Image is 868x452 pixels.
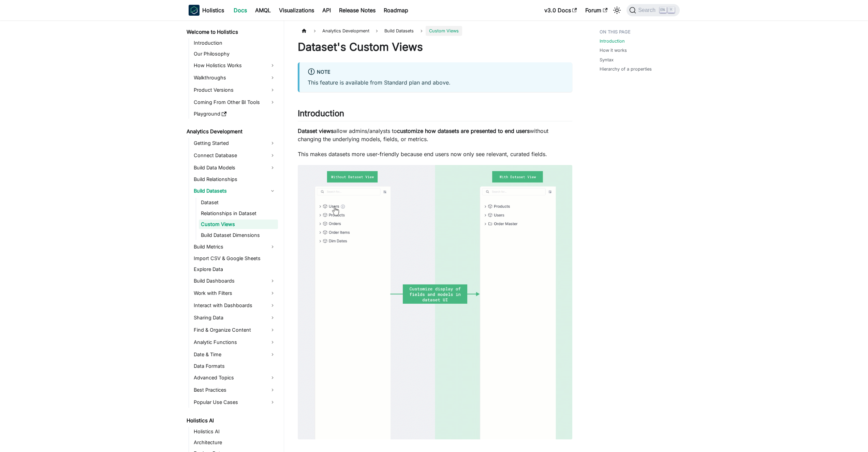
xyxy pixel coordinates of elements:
[426,26,462,36] span: Custom Views
[540,5,581,16] a: v3.0 Docs
[189,5,200,16] img: Holistics
[192,185,278,196] a: Build Datasets
[192,438,278,447] a: Architecture
[298,165,572,439] img: datasetviewdoc.gif
[298,108,572,121] h2: Introduction
[185,416,278,425] a: Holistics AI
[185,127,278,136] a: Analytics Development
[335,5,380,16] a: Release Notes
[600,57,614,63] a: Syntax
[192,150,278,161] a: Connect Database
[192,349,278,360] a: Date & Time
[251,5,275,16] a: AMQL
[298,26,572,36] nav: Breadcrumbs
[600,66,652,72] a: Hierarchy of a properties
[298,150,572,158] p: This makes datasets more user-friendly because end users now only see relevant, curated fields.
[192,312,278,323] a: Sharing Data
[192,72,278,83] a: Walkthroughs
[192,325,278,335] a: Find & Organize Content
[581,5,612,16] a: Forum
[192,397,278,408] a: Popular Use Cases
[192,427,278,436] a: Holistics AI
[275,5,318,16] a: Visualizations
[636,7,660,13] span: Search
[192,38,278,48] a: Introduction
[192,138,278,149] a: Getting Started
[189,5,224,16] a: HolisticsHolistics
[192,337,278,348] a: Analytic Functions
[185,27,278,37] a: Welcome to Holistics
[192,97,278,108] a: Coming From Other BI Tools
[199,198,278,207] a: Dataset
[199,209,278,218] a: Relationships in Dataset
[192,254,278,263] a: Import CSV & Google Sheets
[192,49,278,59] a: Our Philosophy
[298,127,572,143] p: allow admins/analysts to without changing the underlying models, fields, or metrics.
[612,5,622,16] button: Switch between dark and light mode (currently light mode)
[192,300,278,311] a: Interact with Dashboards
[192,109,278,119] a: Playground
[182,20,284,452] nav: Docs sidebar
[381,26,417,36] span: Build Datasets
[600,47,627,54] a: How it works
[202,6,224,14] b: Holistics
[397,127,530,134] strong: customize how datasets are presented to end users
[192,265,278,274] a: Explore Data
[199,220,278,229] a: Custom Views
[192,288,278,299] a: Work with Filters
[668,7,675,13] kbd: K
[192,275,278,286] a: Build Dashboards
[192,85,278,95] a: Product Versions
[627,4,679,16] button: Search (Ctrl+K)
[192,60,278,71] a: How Holistics Works
[199,230,278,240] a: Build Dataset Dimensions
[230,5,251,16] a: Docs
[192,361,278,371] a: Data Formats
[380,5,412,16] a: Roadmap
[298,127,334,134] strong: Dataset views
[192,372,278,383] a: Advanced Topics
[319,26,373,36] span: Analytics Development
[192,385,278,395] a: Best Practices
[318,5,335,16] a: API
[192,241,278,252] a: Build Metrics
[298,26,311,36] a: Home page
[308,78,564,87] p: This feature is available from Standard plan and above.
[308,68,564,77] div: Note
[192,175,278,184] a: Build Relationships
[600,38,625,44] a: Introduction
[298,40,572,54] h1: Dataset's Custom Views
[192,162,278,173] a: Build Data Models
